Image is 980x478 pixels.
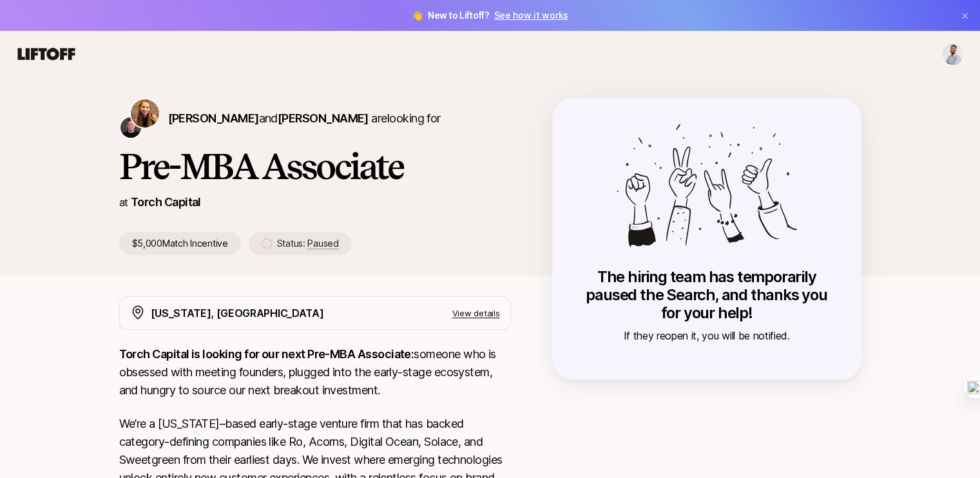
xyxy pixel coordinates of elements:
img: Katie Reiner [131,99,159,128]
strong: Torch Capital is looking for our next Pre-MBA Associate: [119,347,414,361]
p: someone who is obsessed with meeting founders, plugged into the early-stage ecosystem, and hungry... [119,345,511,399]
p: If they reopen it, you will be notified. [578,327,836,344]
span: and [258,111,368,125]
p: at [119,194,128,211]
p: Status: [277,236,339,251]
span: 👋 New to Liftoff? [412,8,568,23]
p: The hiring team has temporarily paused the Search, and thanks you for your help! [578,268,836,322]
h1: Pre-MBA Associate [119,147,511,186]
span: Paused [307,238,338,249]
p: are looking for [168,110,441,128]
span: [PERSON_NAME] [168,111,259,125]
button: Joel Kanu [941,43,965,66]
a: See how it works [494,10,568,21]
span: [PERSON_NAME] [278,111,369,125]
p: [US_STATE], [GEOGRAPHIC_DATA] [151,305,324,321]
img: Joel Kanu [942,43,964,65]
img: Christopher Harper [120,117,141,138]
p: $5,000 Match Incentive [119,232,241,255]
a: Torch Capital [131,195,201,209]
p: View details [452,307,500,320]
